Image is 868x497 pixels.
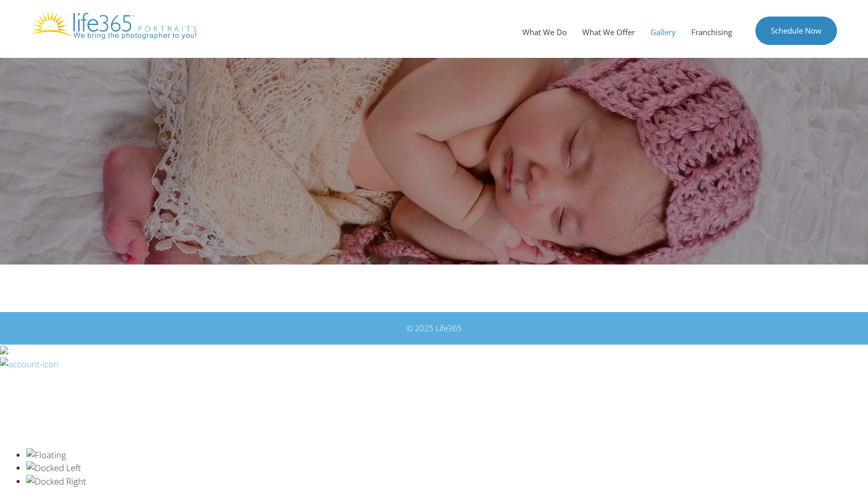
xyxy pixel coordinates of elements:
[150,322,718,334] div: © 2025 Life365
[515,17,575,48] a: What We Do
[26,448,66,462] img: Floating
[684,17,740,48] a: Franchising
[26,461,81,475] img: Docked Left
[575,17,643,48] a: What We Offer
[643,17,684,48] a: Gallery
[755,17,837,45] a: Schedule Now
[26,475,86,488] img: Docked Right
[31,10,196,39] img: Life365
